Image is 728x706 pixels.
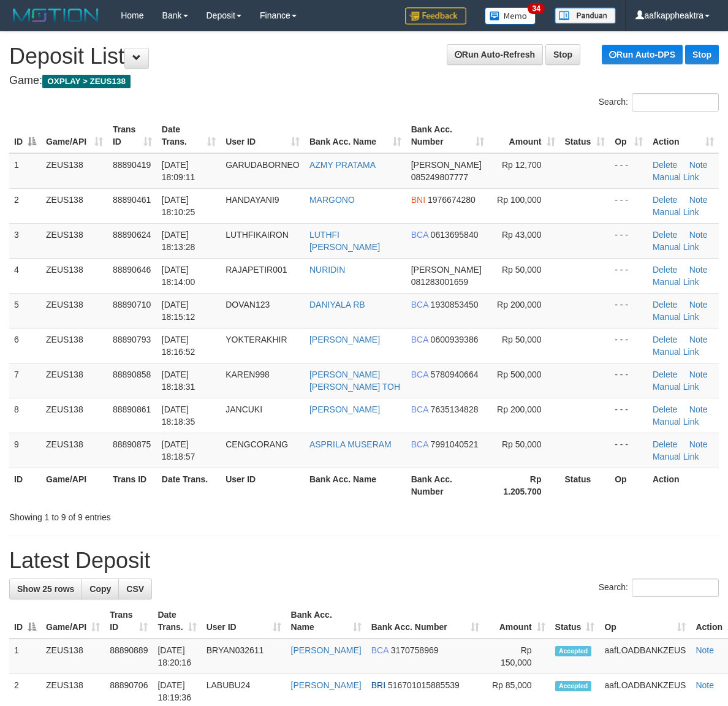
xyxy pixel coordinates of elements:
[632,93,719,112] input: Search:
[411,277,468,287] span: Copy 081283001659 to clipboard
[113,195,151,205] span: 88890461
[599,639,691,674] td: aafLOADBANKZEUS
[560,118,610,153] th: Status: activate to sort column ascending
[411,404,428,414] span: BCA
[41,639,105,674] td: ZEUS138
[653,335,677,344] a: Delete
[696,645,714,655] a: Note
[411,230,428,240] span: BCA
[411,195,425,205] span: BNI
[391,645,439,655] span: Copy 3170758969 to clipboard
[497,370,541,379] span: Rp 500,000
[653,265,677,275] a: Delete
[226,160,300,170] span: GARUDABORNEO
[610,328,648,363] td: - - -
[41,223,108,258] td: ZEUS138
[226,404,262,414] span: JANCUKI
[366,604,484,639] th: Bank Acc. Number: activate to sort column ascending
[9,188,41,223] td: 2
[17,584,74,594] span: Show 25 rows
[689,160,708,170] a: Note
[560,468,610,503] th: Status
[653,404,677,414] a: Delete
[9,118,41,153] th: ID: activate to sort column descending
[653,439,677,449] a: Delete
[428,195,476,205] span: Copy 1976674280 to clipboard
[309,300,365,309] a: DANIYALA RB
[411,300,428,309] span: BCA
[653,312,699,322] a: Manual Link
[226,300,270,309] span: DOVAN123
[406,118,489,153] th: Bank Acc. Number: activate to sort column ascending
[113,265,151,275] span: 88890646
[602,45,683,64] a: Run Auto-DPS
[484,604,550,639] th: Amount: activate to sort column ascending
[113,230,151,240] span: 88890624
[653,242,699,252] a: Manual Link
[502,335,542,344] span: Rp 50,000
[431,335,479,344] span: Copy 0600939386 to clipboard
[226,230,289,240] span: LUTHFIKAIRON
[309,404,380,414] a: [PERSON_NAME]
[431,404,479,414] span: Copy 7635134828 to clipboard
[610,468,648,503] th: Op
[371,645,389,655] span: BCA
[653,277,699,287] a: Manual Link
[431,300,479,309] span: Copy 1930853450 to clipboard
[653,370,677,379] a: Delete
[162,265,195,287] span: [DATE] 18:14:00
[555,681,592,691] span: Accepted
[108,468,157,503] th: Trans ID
[305,118,406,153] th: Bank Acc. Name: activate to sort column ascending
[9,363,41,398] td: 7
[653,347,699,357] a: Manual Link
[9,506,294,523] div: Showing 1 to 9 of 9 entries
[41,363,108,398] td: ZEUS138
[653,452,699,461] a: Manual Link
[286,604,366,639] th: Bank Acc. Name: activate to sort column ascending
[226,195,279,205] span: HANDAYANI9
[226,265,287,275] span: RAJAPETIR001
[226,370,270,379] span: KAREN998
[105,604,153,639] th: Trans ID: activate to sort column ascending
[555,646,592,656] span: Accepted
[689,265,708,275] a: Note
[653,195,677,205] a: Delete
[202,604,286,639] th: User ID: activate to sort column ascending
[9,75,719,87] h4: Game:
[89,584,111,594] span: Copy
[502,230,542,240] span: Rp 43,000
[497,300,541,309] span: Rp 200,000
[162,300,195,322] span: [DATE] 18:15:12
[431,439,479,449] span: Copy 7991040521 to clipboard
[599,93,719,112] label: Search:
[153,604,201,639] th: Date Trans.: activate to sort column ascending
[411,172,468,182] span: Copy 085249807777 to clipboard
[447,44,543,65] a: Run Auto-Refresh
[162,370,195,392] span: [DATE] 18:18:31
[9,398,41,433] td: 8
[497,195,541,205] span: Rp 100,000
[648,118,719,153] th: Action: activate to sort column ascending
[371,680,385,690] span: BRI
[113,335,151,344] span: 88890793
[610,118,648,153] th: Op: activate to sort column ascending
[411,265,482,275] span: [PERSON_NAME]
[108,118,157,153] th: Trans ID: activate to sort column ascending
[689,300,708,309] a: Note
[502,160,542,170] span: Rp 12,700
[550,604,600,639] th: Status: activate to sort column ascending
[162,404,195,427] span: [DATE] 18:18:35
[599,604,691,639] th: Op: activate to sort column ascending
[309,230,380,252] a: LUTHFI [PERSON_NAME]
[497,404,541,414] span: Rp 200,000
[9,604,41,639] th: ID: activate to sort column descending
[9,639,41,674] td: 1
[113,404,151,414] span: 88890861
[118,579,152,599] a: CSV
[157,468,221,503] th: Date Trans.
[648,468,719,503] th: Action
[610,363,648,398] td: - - -
[502,265,542,275] span: Rp 50,000
[9,548,719,573] h1: Latest Deposit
